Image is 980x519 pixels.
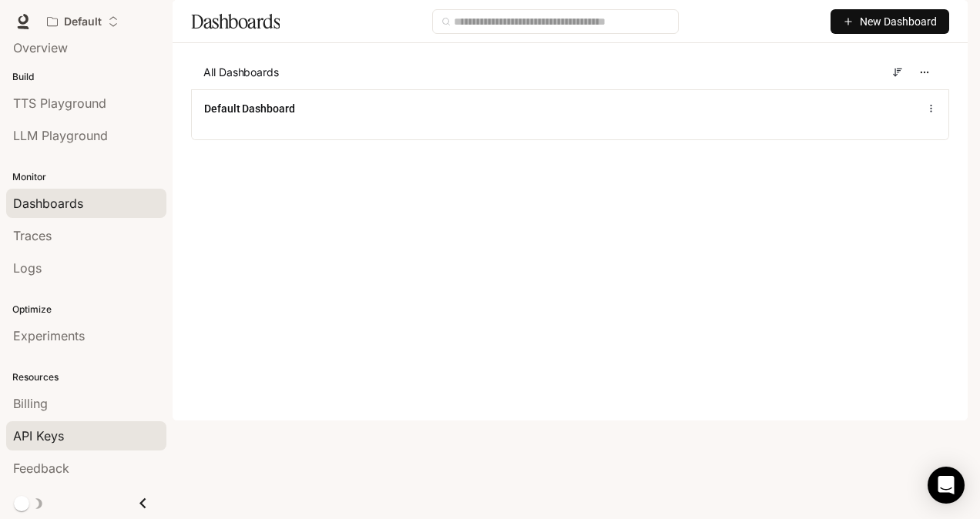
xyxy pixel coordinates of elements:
[203,65,279,80] span: All Dashboards
[64,15,102,28] p: Default
[40,6,126,37] button: Open workspace menu
[191,6,280,37] h1: Dashboards
[204,101,295,116] a: Default Dashboard
[831,9,949,34] button: New Dashboard
[860,13,937,30] span: New Dashboard
[928,467,965,504] div: Open Intercom Messenger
